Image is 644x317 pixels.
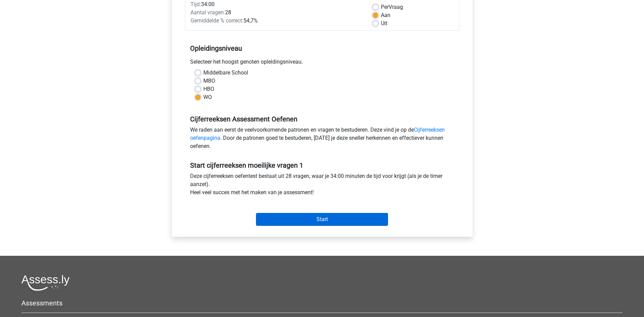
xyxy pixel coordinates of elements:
div: 28 [185,9,368,17]
label: WO [203,93,212,101]
img: Assessly logo [21,275,70,291]
h5: Start cijferreeksen moeilijke vragen 1 [190,161,454,169]
label: MBO [203,77,215,85]
h5: Cijferreeksen Assessment Oefenen [190,115,454,123]
label: Middelbare School [203,69,248,77]
label: HBO [203,85,214,93]
div: 54,7% [185,17,368,25]
div: Selecteer het hoogst genoten opleidingsniveau. [185,58,459,69]
span: Gemiddelde % correct: [190,17,243,24]
label: Uit [381,19,387,28]
div: 34:00 [185,0,368,9]
input: Start [256,213,388,226]
label: Aan [381,11,390,19]
div: We raden aan eerst de veelvoorkomende patronen en vragen te bestuderen. Deze vind je op de . Door... [185,126,459,153]
span: Aantal vragen: [190,9,225,16]
span: Per [381,4,389,10]
div: Deze cijferreeksen oefentest bestaat uit 28 vragen, waar je 34:00 minuten de tijd voor krijgt (al... [185,172,459,199]
label: Vraag [381,3,403,11]
h5: Assessments [21,299,623,307]
h5: Opleidingsniveau [190,41,454,55]
span: Tijd: [190,1,201,7]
